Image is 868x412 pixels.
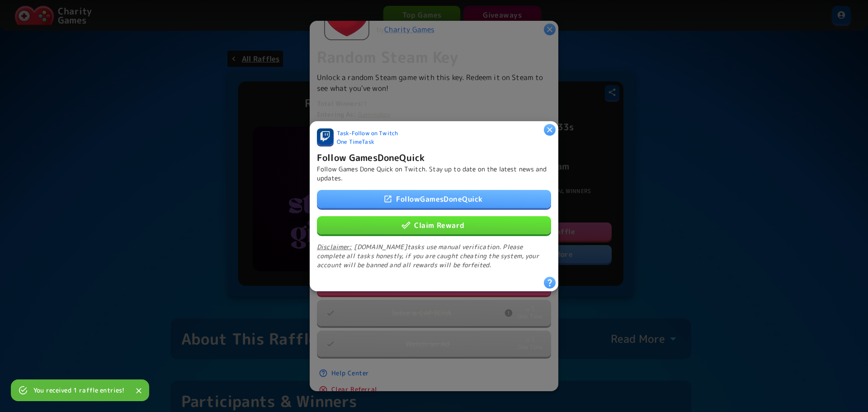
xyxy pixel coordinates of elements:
a: FollowGamesDoneQuick [317,189,551,208]
div: You received 1 raffle entries! [33,382,125,398]
h6: Follow GamesDoneQuick [317,150,425,164]
span: One Time Task [337,138,374,147]
u: Disclaimer: [317,242,352,251]
p: Follow Games Done Quick on Twitch. Stay up to date on the latest news and updates. [317,164,551,182]
button: Claim Reward [317,216,551,234]
button: Close [132,384,146,398]
p: [DOMAIN_NAME] tasks use manual verification. Please complete all tasks honestly, if you are caugh... [317,242,551,269]
span: Task - Follow on Twitch [337,129,398,138]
